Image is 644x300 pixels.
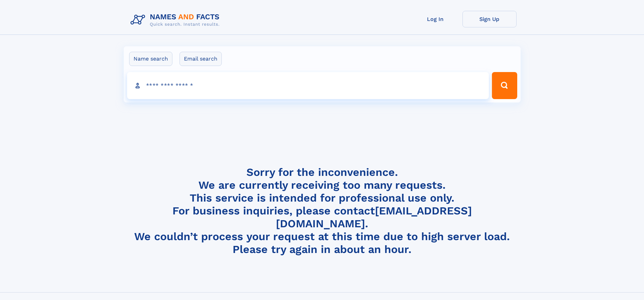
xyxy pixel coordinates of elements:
[127,72,489,99] input: search input
[492,72,517,99] button: Search Button
[180,52,222,66] label: Email search
[128,166,517,256] h4: Sorry for the inconvenience. We are currently receiving too many requests. This service is intend...
[128,11,225,29] img: Logo Names and Facts
[276,204,472,230] a: [EMAIL_ADDRESS][DOMAIN_NAME]
[129,52,172,66] label: Name search
[408,11,462,27] a: Log In
[462,11,517,27] a: Sign Up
